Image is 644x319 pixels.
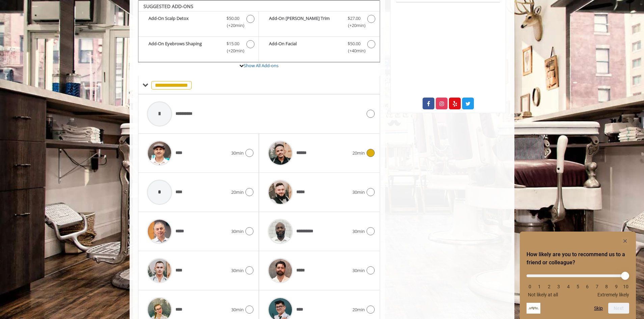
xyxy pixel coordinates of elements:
[594,305,603,311] button: Skip
[527,250,629,267] h2: How likely are you to recommend us to a friend or colleague? Select an option from 0 to 10, with ...
[352,267,365,274] span: 30min
[149,15,220,29] b: Add-On Scalp Detox
[527,237,629,314] div: How likely are you to recommend us to a friend or colleague? Select an option from 0 to 10, with ...
[269,40,341,54] b: Add-On Facial
[352,189,365,196] span: 30min
[352,150,365,157] span: 20min
[608,303,629,314] button: Next question
[352,306,365,313] span: 20min
[231,150,244,157] span: 30min
[584,284,591,289] li: 6
[226,40,239,47] span: $15.00
[574,284,581,289] li: 5
[149,40,220,54] b: Add-On Eyebrows Shaping
[555,284,562,289] li: 3
[622,284,629,289] li: 10
[621,237,629,245] button: Hide survey
[142,40,255,56] label: Add-On Eyebrows Shaping
[142,15,255,31] label: Add-On Scalp Detox
[528,292,558,297] span: Not likely at all
[348,40,360,47] span: $50.00
[527,269,629,297] div: How likely are you to recommend us to a friend or colleague? Select an option from 0 to 10, with ...
[226,15,239,22] span: $50.00
[344,22,364,29] span: (+20min )
[348,15,360,22] span: $27.00
[603,284,610,289] li: 8
[231,189,244,196] span: 20min
[536,284,543,289] li: 1
[262,15,376,31] label: Add-On Beard Trim
[244,62,278,69] a: Show All Add-ons
[344,47,364,54] span: (+40min )
[231,306,244,313] span: 30min
[223,22,243,29] span: (+20min )
[613,284,620,289] li: 9
[597,292,629,297] span: Extremely likely
[352,228,365,235] span: 30min
[565,284,572,289] li: 4
[527,284,533,289] li: 0
[262,40,376,56] label: Add-On Facial
[231,267,244,274] span: 30min
[269,15,341,29] b: Add-On [PERSON_NAME] Trim
[143,3,193,9] b: SUGGESTED ADD-ONS
[594,284,600,289] li: 7
[231,228,244,235] span: 30min
[223,47,243,54] span: (+20min )
[546,284,553,289] li: 2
